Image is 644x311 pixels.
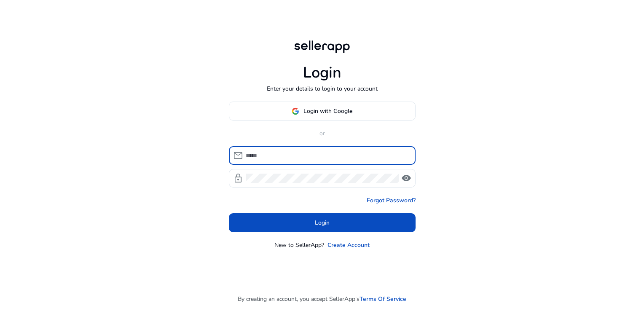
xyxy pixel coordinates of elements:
[367,196,416,205] a: Forgot Password?
[267,84,378,93] p: Enter your details to login to your account
[401,173,411,183] span: visibility
[233,150,243,161] span: mail
[360,295,406,303] a: Terms Of Service
[274,241,324,249] p: New to SellerApp?
[229,129,416,138] p: or
[315,218,330,227] span: Login
[229,213,416,232] button: Login
[292,107,299,115] img: google-logo.svg
[229,102,416,121] button: Login with Google
[303,64,341,82] h1: Login
[303,107,352,115] span: Login with Google
[233,173,243,183] span: lock
[327,241,370,249] a: Create Account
